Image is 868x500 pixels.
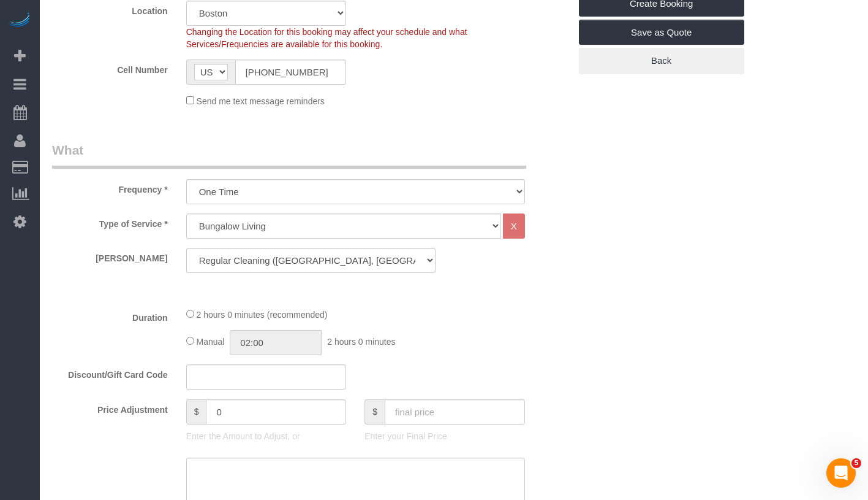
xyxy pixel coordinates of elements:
[43,1,177,17] label: Location
[385,399,525,425] input: final price
[364,399,385,425] span: $
[52,141,526,169] legend: What
[851,458,861,468] span: 5
[7,12,32,29] img: Automaid Logo
[197,310,328,320] span: 2 hours 0 minutes (recommended)
[186,399,206,425] span: $
[43,213,177,230] label: Type of Service *
[186,430,347,442] p: Enter the Amount to Adjust, or
[43,364,177,381] label: Discount/Gift Card Code
[43,248,177,264] label: [PERSON_NAME]
[327,337,395,347] span: 2 hours 0 minutes
[43,399,177,416] label: Price Adjustment
[364,430,525,442] p: Enter your Final Price
[43,179,177,196] label: Frequency *
[579,48,744,74] a: Back
[826,458,856,488] iframe: Intercom live chat
[197,337,225,347] span: Manual
[235,60,347,85] input: Cell Number
[186,27,467,49] span: Changing the Location for this booking may affect your schedule and what Services/Frequencies are...
[43,307,177,324] label: Duration
[579,20,744,45] a: Save as Quote
[197,96,325,106] span: Send me text message reminders
[43,60,177,76] label: Cell Number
